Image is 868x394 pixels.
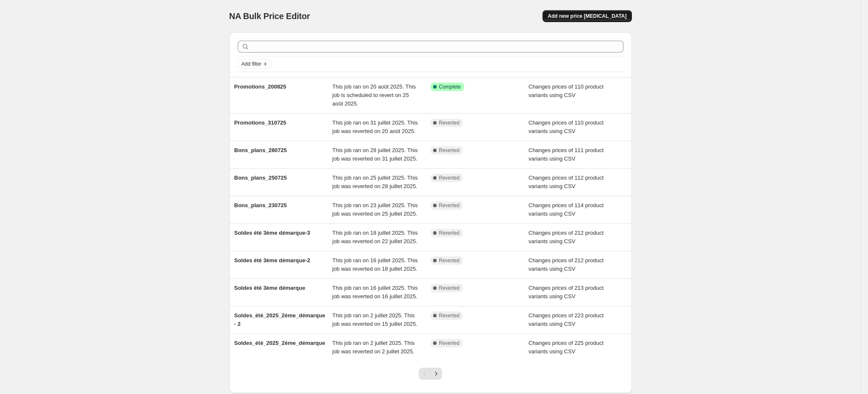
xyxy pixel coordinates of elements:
[332,312,417,327] span: This job ran on 2 juillet 2025. This job was reverted on 15 juillet 2025.
[234,119,287,126] span: Promotions_310725
[332,83,416,107] span: This job ran on 20 août 2025. This job is scheduled to revert on 25 août 2025.
[439,119,460,126] span: Reverted
[529,175,604,189] span: Changes prices of 112 product variants using CSV
[234,340,325,346] span: Soldes_été_2025_2ème_démarque
[430,368,442,380] button: Next
[234,175,287,181] span: Bons_plans_250725
[548,13,626,19] span: Add new price [MEDICAL_DATA]
[234,230,310,236] span: Soldes été 3ème démarque-3
[439,147,460,154] span: Reverted
[332,230,417,244] span: This job ran on 18 juillet 2025. This job was reverted on 22 juillet 2025.
[234,202,287,208] span: Bons_plans_230725
[234,257,310,264] span: Soldes été 3ème démarque-2
[332,202,417,217] span: This job ran on 23 juillet 2025. This job was reverted on 25 juillet 2025.
[332,175,417,189] span: This job ran on 25 juillet 2025. This job was reverted on 28 juillet 2025.
[529,202,604,217] span: Changes prices of 114 product variants using CSV
[332,257,417,272] span: This job ran on 16 juillet 2025. This job was reverted on 18 juillet 2025.
[332,340,415,355] span: This job ran on 2 juillet 2025. This job was reverted on 2 juillet 2025.
[439,230,460,236] span: Reverted
[242,61,262,67] span: Add filter
[439,175,460,181] span: Reverted
[332,285,417,300] span: This job ran on 16 juillet 2025. This job was reverted on 16 juillet 2025.
[439,83,461,90] span: Complete
[529,285,604,300] span: Changes prices of 213 product variants using CSV
[234,83,287,90] span: Promotions_200825
[234,147,287,153] span: Bons_plans_280725
[529,83,604,98] span: Changes prices of 110 product variants using CSV
[529,230,604,244] span: Changes prices of 212 product variants using CSV
[439,312,460,319] span: Reverted
[332,119,417,134] span: This job ran on 31 juillet 2025. This job was reverted on 20 août 2025.
[529,119,604,134] span: Changes prices of 110 product variants using CSV
[439,340,460,347] span: Reverted
[332,147,417,162] span: This job ran on 28 juillet 2025. This job was reverted on 31 juillet 2025.
[419,368,442,380] nav: Pagination
[439,285,460,291] span: Reverted
[529,340,604,355] span: Changes prices of 225 product variants using CSV
[542,10,632,22] button: Add new price [MEDICAL_DATA]
[238,59,272,69] button: Add filter
[529,257,604,272] span: Changes prices of 212 product variants using CSV
[234,312,325,327] span: Soldes_été_2025_2ème_démarque - 2
[234,285,306,291] span: Soldes été 3ème démarque
[229,11,310,21] span: NA Bulk Price Editor
[439,202,460,209] span: Reverted
[439,257,460,264] span: Reverted
[529,312,604,327] span: Changes prices of 223 product variants using CSV
[529,147,604,162] span: Changes prices of 111 product variants using CSV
